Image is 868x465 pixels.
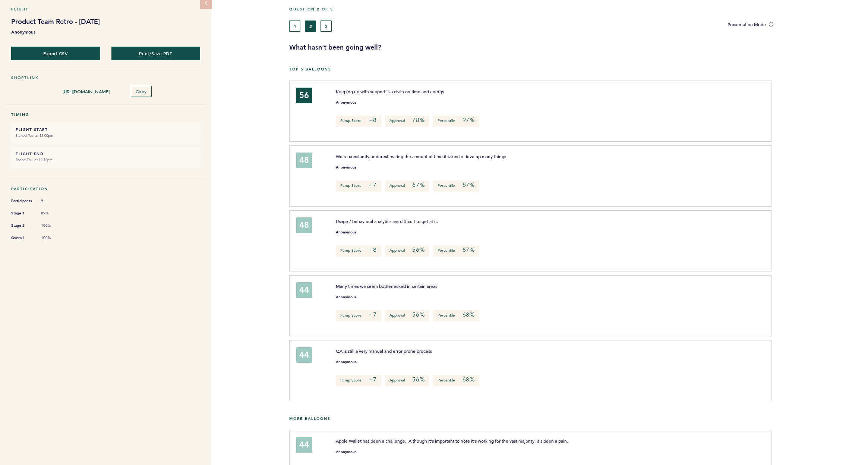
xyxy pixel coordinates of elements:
em: 87% [463,181,475,189]
em: 87% [463,246,475,254]
p: Approval [385,375,429,386]
small: Anonymous [336,360,356,364]
p: Pump Score [336,116,382,127]
span: 100% [41,223,63,228]
small: Ended Thu. at 12:15pm [16,156,196,164]
button: Export CSV [11,47,100,60]
div: 56 [296,88,312,103]
em: 68% [463,376,475,383]
h3: What hasn't been going well? [289,43,862,52]
em: 56% [412,246,424,254]
span: Usage / behavioral analytics are difficult to get at it. [336,218,438,224]
button: Print/Save PDF [111,47,201,60]
h5: Question 2 of 3 [289,7,862,12]
span: We're constantly underestimating the amount of time it takes to develop many things [336,153,506,159]
span: Apple Wallet has been a challenge. Although it's important to note it's working for the vast majo... [336,438,568,444]
div: 44 [296,282,312,298]
em: 78% [412,116,424,124]
div: 48 [296,217,312,233]
em: 56% [412,311,424,318]
p: Percentile [433,180,479,192]
button: Copy [131,86,152,97]
span: Overall [11,234,34,242]
small: Anonymous [336,450,356,454]
span: Presentation Mode [727,21,766,27]
h1: Product Team Retro - [DATE] [11,17,200,26]
em: 56% [412,376,424,383]
em: 67% [412,181,424,189]
div: 44 [296,347,312,363]
span: 9 [41,198,63,204]
p: Approval [385,180,429,192]
p: Percentile [433,116,479,127]
span: Stage 2 [11,222,34,229]
button: 1 [289,21,300,32]
h5: Participation [11,186,200,191]
em: +7 [369,181,377,189]
small: Anonymous [336,295,356,299]
p: Approval [385,245,429,257]
em: +8 [369,246,377,254]
span: 89% [41,211,63,216]
p: Percentile [433,245,479,257]
div: 44 [296,437,312,453]
p: Pump Score [336,375,382,386]
p: Percentile [433,375,479,386]
span: Keeping up with support is a drain on time and energy [336,88,444,94]
div: 48 [296,153,312,168]
em: 68% [463,311,475,318]
p: Pump Score [336,245,382,257]
em: +7 [369,376,377,383]
h6: FLIGHT END [16,151,196,156]
span: Stage 1 [11,210,34,217]
button: 3 [321,21,332,32]
button: 2 [305,21,316,32]
span: Copy [136,88,147,94]
p: Approval [385,310,429,321]
em: +7 [369,311,377,318]
p: Pump Score [336,180,382,192]
span: Many times we seem bottlenecked in certain areas [336,283,437,289]
small: Started Tue. at 12:00pm [16,132,196,139]
small: Anonymous [336,101,356,104]
span: 100% [41,235,63,241]
p: Approval [385,116,429,127]
p: Percentile [433,310,479,321]
em: +8 [369,116,377,124]
h5: Shortlink [11,75,200,80]
small: Anonymous [336,166,356,169]
span: QA is still a very manual and error-prone process [336,348,432,354]
span: Participants [11,197,34,205]
h5: Flight [11,7,200,12]
h6: FLIGHT START [16,127,196,132]
p: Pump Score [336,310,382,321]
small: Anonymous [336,230,356,234]
h5: More Balloons [289,416,862,421]
b: Anonymous [11,28,200,35]
em: 97% [463,116,475,124]
h5: Timing [11,112,200,117]
h5: Top 5 Balloons [289,67,862,72]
